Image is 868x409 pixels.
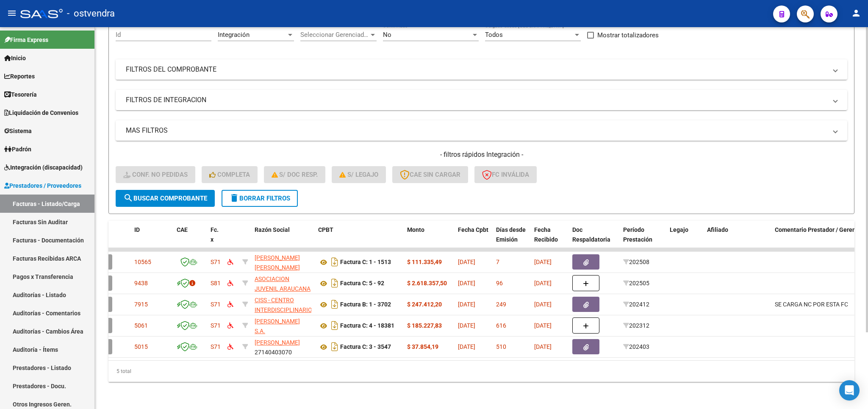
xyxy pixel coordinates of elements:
strong: Factura C: 1 - 1513 [340,259,391,266]
span: [DATE] [534,343,552,350]
datatable-header-cell: Razón Social [251,221,315,258]
span: Todos [485,31,503,39]
strong: Factura C: 3 - 3547 [340,344,391,351]
mat-icon: person [851,8,861,18]
span: Integración [218,31,250,39]
mat-panel-title: MAS FILTROS [126,126,827,135]
span: CAE SIN CARGAR [400,171,460,178]
span: Doc Respaldatoria [572,226,610,243]
span: Período Prestación [623,226,652,243]
span: 10565 [134,259,151,265]
span: [DATE] [534,259,552,265]
datatable-header-cell: Afiliado [704,221,771,258]
i: Descargar documento [329,298,340,311]
button: Completa [202,166,258,183]
span: Razón Social [255,226,290,233]
button: FC Inválida [474,166,537,183]
span: S71 [211,259,221,265]
span: [PERSON_NAME] S.A. [255,318,300,334]
span: Integración (discapacidad) [4,163,83,172]
span: FC Inválida [482,171,529,178]
datatable-header-cell: Fc. x [207,221,224,258]
div: 30586618861 [255,274,311,292]
datatable-header-cell: CPBT [315,221,404,258]
span: S/ legajo [339,171,378,178]
span: [DATE] [458,259,475,265]
span: [DATE] [458,322,475,329]
span: Fecha Recibido [534,226,558,243]
strong: $ 2.618.357,50 [407,280,447,287]
span: Seleccionar Gerenciador [300,31,369,39]
div: 30715974378 [255,295,311,313]
span: 202505 [623,280,649,287]
span: 249 [496,301,506,308]
strong: Factura B: 1 - 3702 [340,301,391,308]
span: 96 [496,280,503,287]
span: SE CARGA NC POR ESTA FC [775,301,848,308]
button: Buscar Comprobante [116,190,215,207]
span: Afiliado [707,226,728,233]
span: S71 [211,322,221,329]
datatable-header-cell: Fecha Recibido [531,221,569,258]
span: Tesorería [4,90,37,99]
span: ASOCIACION JUVENIL ARAUCANA A.J.A. [255,275,311,302]
span: 9438 [134,280,148,287]
span: [DATE] [458,301,475,308]
span: 202312 [623,322,649,329]
i: Descargar documento [329,255,340,269]
span: [DATE] [534,322,552,329]
div: 5 total [108,361,854,382]
datatable-header-cell: Fecha Cpbt [455,221,493,258]
mat-expansion-panel-header: FILTROS DE INTEGRACION [116,90,847,110]
strong: $ 185.227,83 [407,322,442,329]
mat-expansion-panel-header: FILTROS DEL COMPROBANTE [116,59,847,80]
button: Borrar Filtros [222,190,298,207]
span: CISS - CENTRO INTERDISCIPLINARIO DE SERVICIOS DE SALUD S.R.L. [255,297,312,332]
span: Borrar Filtros [229,195,290,202]
mat-icon: delete [229,193,239,203]
span: [DATE] [534,280,552,287]
mat-panel-title: FILTROS DEL COMPROBANTE [126,65,827,74]
datatable-header-cell: Monto [404,221,455,258]
mat-icon: menu [7,8,17,18]
mat-expansion-panel-header: MAS FILTROS [116,120,847,141]
strong: Factura C: 4 - 18381 [340,323,394,329]
button: S/ legajo [332,166,386,183]
datatable-header-cell: Días desde Emisión [493,221,531,258]
datatable-header-cell: Período Prestación [620,221,666,258]
span: Monto [407,226,424,233]
span: 5061 [134,322,148,329]
span: 5015 [134,343,148,350]
span: [DATE] [458,280,475,287]
datatable-header-cell: CAE [173,221,207,258]
span: 7915 [134,301,148,308]
span: 202403 [623,343,649,350]
span: Fc. x [211,226,219,243]
button: Conf. no pedidas [116,166,195,183]
mat-panel-title: FILTROS DE INTEGRACION [126,95,827,105]
div: 27140403070 [255,338,311,356]
span: Días desde Emisión [496,226,526,243]
strong: $ 247.412,20 [407,301,442,308]
mat-icon: search [123,193,133,203]
div: Open Intercom Messenger [839,380,860,401]
span: ID [134,226,140,233]
span: Liquidación de Convenios [4,108,78,117]
span: S81 [211,280,221,287]
span: Completa [209,171,250,178]
h4: - filtros rápidos Integración - [116,150,847,159]
span: [DATE] [534,301,552,308]
span: 202412 [623,301,649,308]
i: Descargar documento [329,340,340,353]
button: CAE SIN CARGAR [392,166,468,183]
div: 30714508144 [255,317,311,334]
span: Firma Express [4,35,48,45]
strong: $ 37.854,19 [407,343,438,350]
span: No [383,31,391,39]
span: Legajo [670,226,688,233]
span: Mostrar totalizadores [597,30,659,40]
i: Descargar documento [329,319,340,332]
span: 616 [496,322,506,329]
span: S71 [211,301,221,308]
strong: Factura C: 5 - 92 [340,280,384,287]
